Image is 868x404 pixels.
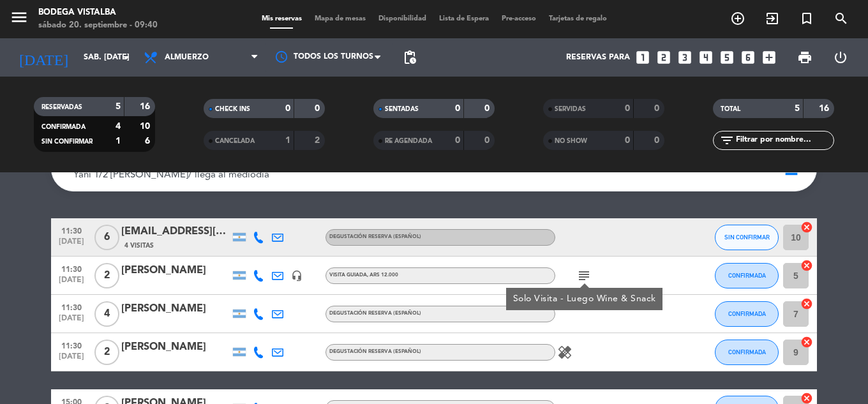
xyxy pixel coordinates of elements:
[10,43,77,71] i: [DATE]
[715,225,779,250] button: SIN CONFIRMAR
[715,263,779,288] button: CONFIRMADA
[315,136,322,145] strong: 2
[655,49,672,66] i: looks_two
[484,104,492,113] strong: 0
[10,8,29,31] button: menu
[215,106,250,112] span: CHECK INS
[372,15,433,22] span: Disponibilidad
[433,15,495,22] span: Lista de Espera
[38,6,158,19] div: BODEGA VISTALBA
[566,53,630,62] span: Reservas para
[140,102,153,111] strong: 16
[800,221,813,234] i: cancel
[315,104,322,113] strong: 0
[41,138,93,145] span: SIN CONFIRMAR
[56,237,87,252] span: [DATE]
[834,11,849,26] i: search
[721,106,740,112] span: TOTAL
[719,133,735,148] i: filter_list
[797,50,812,65] span: print
[329,234,421,239] span: Degustación Reserva (Español)
[41,104,82,110] span: RESERVADAS
[625,136,630,145] strong: 0
[329,311,421,316] span: Degustación Reserva (Español)
[728,272,766,279] span: CONFIRMADA
[698,49,714,66] i: looks_4
[165,53,209,62] span: Almuerzo
[73,170,269,180] span: Yani 1/2 [PERSON_NAME]/ llega al mediodia
[10,8,29,27] i: menu
[145,137,153,146] strong: 6
[654,136,662,145] strong: 0
[823,38,858,77] div: LOG OUT
[56,223,87,237] span: 11:30
[116,102,121,111] strong: 5
[329,349,421,354] span: Degustación Reserva (Español)
[542,15,613,22] span: Tarjetas de regalo
[765,11,780,26] i: exit_to_app
[285,104,290,113] strong: 0
[455,136,460,145] strong: 0
[495,15,542,22] span: Pre-acceso
[116,122,121,131] strong: 4
[56,338,87,352] span: 11:30
[654,104,662,113] strong: 0
[555,138,587,144] span: NO SHOW
[56,299,87,314] span: 11:30
[724,234,770,241] span: SIN CONFIRMAR
[484,136,492,145] strong: 0
[795,104,800,113] strong: 5
[385,106,419,112] span: SENTADAS
[800,336,813,348] i: cancel
[38,19,158,32] div: sábado 20. septiembre - 09:40
[56,276,87,290] span: [DATE]
[124,241,154,251] span: 4 Visitas
[119,50,134,65] i: arrow_drop_down
[715,340,779,365] button: CONFIRMADA
[385,138,432,144] span: RE AGENDADA
[402,50,417,65] span: pending_actions
[56,314,87,329] span: [DATE]
[728,310,766,317] span: CONFIRMADA
[215,138,255,144] span: CANCELADA
[116,137,121,146] strong: 1
[576,268,592,283] i: subject
[677,49,693,66] i: looks_3
[94,301,119,327] span: 4
[121,262,230,279] div: [PERSON_NAME]
[94,340,119,365] span: 2
[255,15,308,22] span: Mis reservas
[308,15,372,22] span: Mapa de mesas
[56,352,87,367] span: [DATE]
[513,292,656,306] div: Solo Visita - Luego Wine & Snack
[41,124,86,130] span: CONFIRMADA
[121,223,230,240] div: [EMAIL_ADDRESS][DOMAIN_NAME]
[94,225,119,250] span: 6
[728,348,766,355] span: CONFIRMADA
[329,273,398,278] span: Visita Guiada
[121,301,230,317] div: [PERSON_NAME]
[719,49,735,66] i: looks_5
[800,259,813,272] i: cancel
[735,133,834,147] input: Filtrar por nombre...
[715,301,779,327] button: CONFIRMADA
[455,104,460,113] strong: 0
[833,50,848,65] i: power_settings_new
[121,339,230,355] div: [PERSON_NAME]
[625,104,630,113] strong: 0
[799,11,814,26] i: turned_in_not
[740,49,756,66] i: looks_6
[367,273,398,278] span: , ARS 12.000
[555,106,586,112] span: SERVIDAS
[285,136,290,145] strong: 1
[819,104,832,113] strong: 16
[634,49,651,66] i: looks_one
[94,263,119,288] span: 2
[730,11,745,26] i: add_circle_outline
[557,345,572,360] i: healing
[761,49,777,66] i: add_box
[800,297,813,310] i: cancel
[140,122,153,131] strong: 10
[291,270,303,281] i: headset_mic
[56,261,87,276] span: 11:30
